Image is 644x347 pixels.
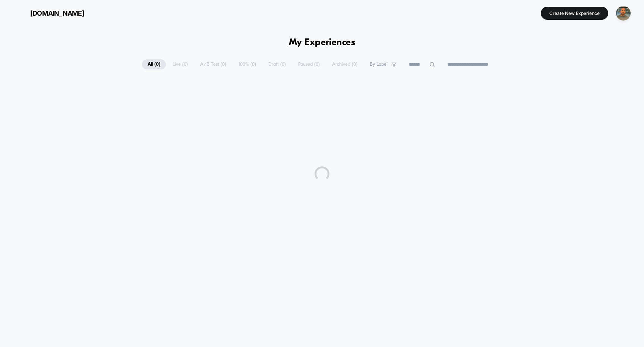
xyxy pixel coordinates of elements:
span: [DOMAIN_NAME] [30,9,84,17]
span: By Label [370,62,388,67]
span: All ( 0 ) [142,59,166,69]
img: ppic [616,6,631,21]
button: [DOMAIN_NAME] [11,7,86,19]
button: ppic [614,6,633,21]
button: Create New Experience [541,7,608,20]
h1: My Experiences [289,37,356,48]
